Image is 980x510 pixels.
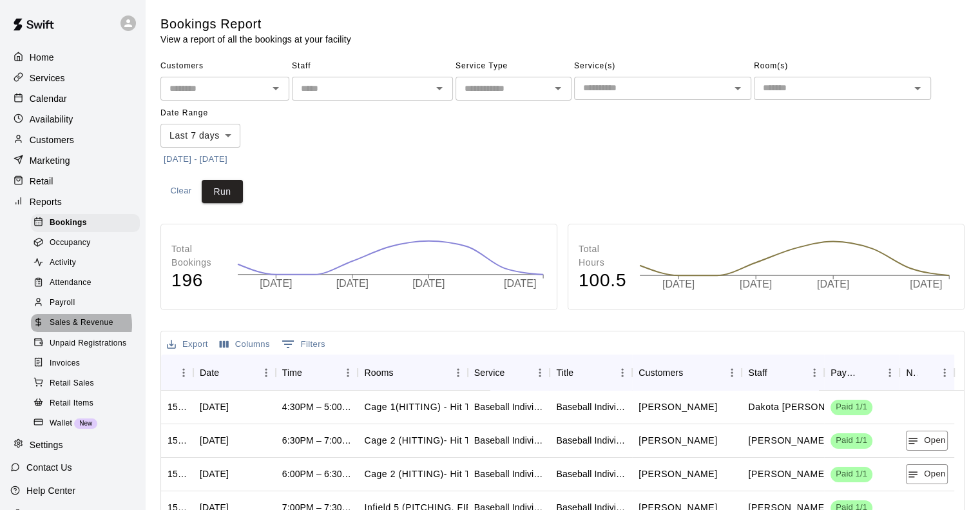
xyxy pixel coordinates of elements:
div: 1509434 [168,467,187,480]
span: Unpaid Registrations [50,337,126,350]
span: Payroll [50,297,75,309]
span: Room(s) [754,56,931,77]
button: Select columns [216,335,273,355]
div: Service [468,355,550,391]
p: Calendar [30,92,67,105]
p: Cage 2 (HITTING)- Hit Trax - TBK [364,467,511,481]
a: Retail [10,172,135,191]
button: Run [202,180,243,204]
a: Services [10,68,135,88]
tspan: [DATE] [412,278,445,289]
button: Open [549,79,567,97]
div: Bookings [31,214,140,232]
p: Contact Us [26,461,72,474]
span: Paid 1/1 [831,401,872,413]
button: Menu [880,363,899,382]
span: Date Range [160,103,273,124]
span: Activity [50,257,76,270]
button: Sort [767,364,785,382]
p: Benjamin Long [639,400,717,414]
button: Sort [917,364,935,382]
button: Open [267,79,285,97]
a: Invoices [31,353,145,373]
div: Title [550,355,632,391]
p: Customers [30,133,74,146]
div: WalletNew [31,415,140,433]
div: Baseball Individual HITTING - 30 minutes [556,400,626,413]
span: Paid 1/1 [831,468,872,480]
button: Menu [338,363,358,382]
div: Staff [742,355,824,391]
tspan: [DATE] [662,279,695,290]
button: Menu [935,363,954,382]
h4: 196 [171,270,224,292]
tspan: [DATE] [504,278,536,289]
p: Home [30,51,54,64]
p: Retail [30,175,53,188]
p: Cage 2 (HITTING)- Hit Trax - TBK [364,434,511,447]
button: Sort [862,364,880,382]
button: Menu [613,363,632,382]
button: Menu [722,363,742,382]
a: Retail Items [31,393,145,413]
p: Bradlee Fuhrhop [748,467,827,481]
button: Menu [530,363,550,382]
div: ID [161,355,193,391]
p: Availability [30,113,73,126]
div: Notes [906,355,917,391]
div: 4:30PM – 5:00PM [282,400,352,413]
p: View a report of all the bookings at your facility [160,33,351,46]
span: Occupancy [50,237,91,250]
p: Bradlee Fuhrhop [748,434,827,447]
div: Thu, Oct 09, 2025 [200,400,229,413]
div: Thu, Oct 09, 2025 [200,467,229,480]
div: Retail Items [31,395,140,413]
button: Open [430,79,448,97]
span: New [74,420,97,427]
a: Occupancy [31,233,145,253]
button: Clear [160,180,202,204]
div: Baseball Individual HITTING - 30 minutes [474,400,544,413]
div: Service [474,355,505,391]
div: Baseball Individual HITTING - 30 minutes [556,434,626,447]
a: Customers [10,130,135,150]
h4: 100.5 [579,270,626,292]
span: Wallet [50,417,72,430]
button: Sort [302,364,320,382]
a: Home [10,48,135,67]
div: Baseball Individual HITTING - 30 minutes [474,434,544,447]
p: Help Center [26,484,75,497]
a: Reports [10,192,135,211]
tspan: [DATE] [740,279,773,290]
a: WalletNew [31,413,145,433]
button: Open [906,464,948,484]
div: Rooms [364,355,393,391]
span: Service(s) [574,56,751,77]
button: Open [906,431,948,451]
a: Marketing [10,151,135,170]
tspan: [DATE] [260,278,292,289]
a: Bookings [31,213,145,233]
div: Date [200,355,219,391]
button: Menu [448,363,468,382]
div: Calendar [10,89,135,108]
span: Sales & Revenue [50,317,113,329]
span: Retail Items [50,397,93,410]
button: Export [164,335,211,355]
h5: Bookings Report [160,15,351,33]
div: Availability [10,110,135,129]
p: Total Bookings [171,242,224,270]
div: 6:30PM – 7:00PM [282,434,352,447]
button: Menu [256,363,276,382]
p: Services [30,72,65,84]
div: Notes [899,355,954,391]
div: Last 7 days [160,124,240,148]
div: Staff [748,355,767,391]
a: Settings [10,435,135,455]
p: Dakota Bacus [748,400,861,414]
div: 1509941 [168,400,187,413]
